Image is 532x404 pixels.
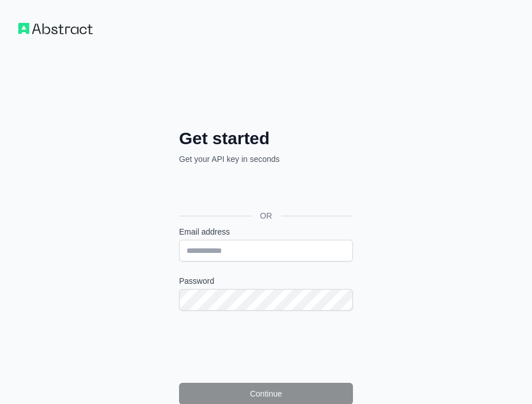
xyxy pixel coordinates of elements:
img: Workflow [18,23,93,34]
label: Email address [179,226,353,237]
iframe: Sign in with Google Button [173,177,356,203]
h2: Get started [179,128,353,149]
p: Get your API key in seconds [179,153,353,165]
iframe: reCAPTCHA [179,324,353,369]
span: OR [251,210,281,221]
label: Password [179,275,353,287]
